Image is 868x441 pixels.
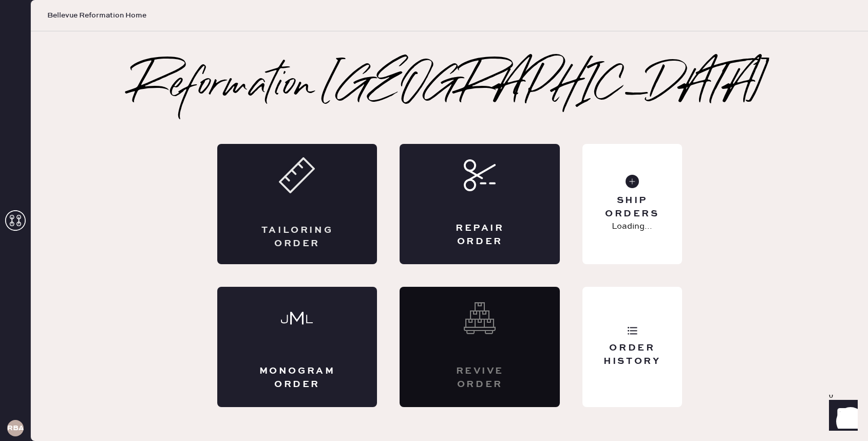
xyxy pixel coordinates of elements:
div: Monogram Order [258,365,336,391]
h2: Reformation [GEOGRAPHIC_DATA] [132,66,767,107]
div: Tailoring Order [258,224,336,250]
div: Ship Orders [591,194,673,220]
iframe: Front Chat [819,395,863,439]
div: Revive order [441,365,519,391]
div: Order History [591,342,673,367]
span: Bellevue Reformation Home [47,10,146,21]
h3: RBA [7,425,24,432]
div: Interested? Contact us at care@hemster.co [400,287,560,407]
p: Loading... [612,220,652,233]
div: Repair Order [441,222,519,248]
